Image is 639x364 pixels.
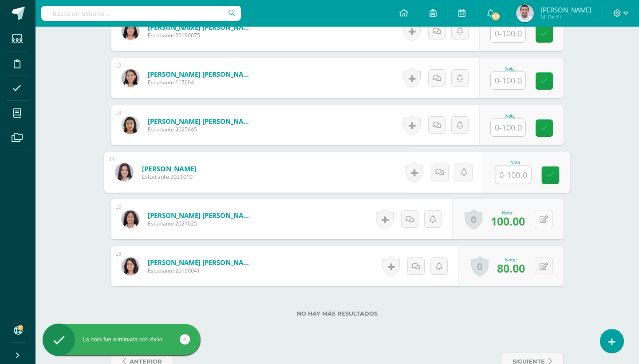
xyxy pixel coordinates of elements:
[471,256,489,277] a: 0
[122,22,139,40] img: 20ba89bc6d1b8ad39b065fec27d5e873.png
[491,210,525,216] div: Nota:
[41,6,241,21] input: Busca un usuario...
[497,257,525,263] div: Nota:
[540,13,592,21] span: Mi Perfil
[496,166,531,184] input: 0-100.0
[491,12,501,21] span: 752
[490,114,529,119] div: Nota
[465,209,482,229] a: 0
[516,4,534,22] img: 128a2339fae2614ebf483c496f84f6fa.png
[148,32,254,39] span: Estudiante 20190075
[491,25,525,42] input: 0-100.0
[148,220,254,227] span: Estudiante 2021025
[122,210,139,228] img: 7878cf61997e7eb91c351b19ef4f0250.png
[148,70,254,79] a: [PERSON_NAME] [PERSON_NAME]
[142,164,197,173] a: [PERSON_NAME]
[148,79,254,86] span: Estudiante 117004
[497,261,525,276] span: 80.00
[491,119,525,136] input: 0-100.0
[122,69,139,87] img: ce5f8aa96bd381038b69465a453c6ea2.png
[111,310,564,317] label: No hay más resultados
[490,67,529,71] div: Nota
[142,173,197,181] span: Estudiante 2021010
[148,258,254,267] a: [PERSON_NAME] [PERSON_NAME]
[148,267,254,274] span: Estudiante 20190041
[495,160,536,165] div: Nota
[148,211,254,220] a: [PERSON_NAME] [PERSON_NAME]
[122,116,139,134] img: e329b05a812c4e023024f36d17ed425b.png
[148,117,254,126] a: [PERSON_NAME] [PERSON_NAME]
[43,336,200,344] div: La nota fue eliminada con éxito
[115,163,133,181] img: 760e9ba3dd99a1a1d67b41aa5727c5f7.png
[148,23,254,32] a: [PERSON_NAME] [PERSON_NAME]
[148,126,254,133] span: Estudiante 2025045
[122,257,139,275] img: 5f208b6153f76c114c7bc7e2762e3eb4.png
[491,72,525,89] input: 0-100.0
[540,5,592,14] span: [PERSON_NAME]
[491,214,525,229] span: 100.00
